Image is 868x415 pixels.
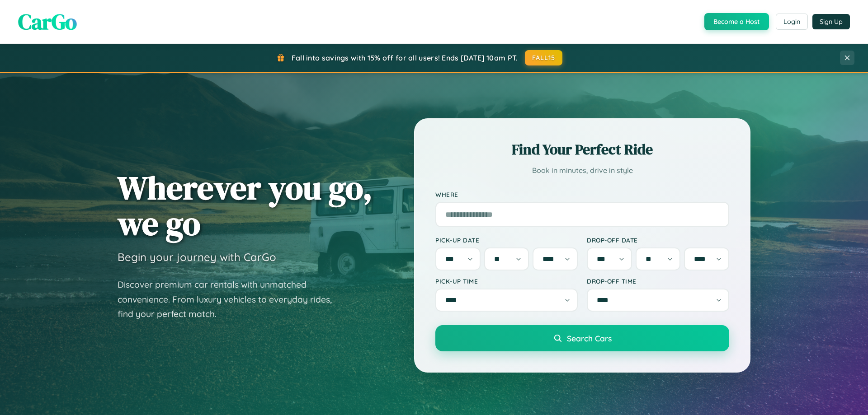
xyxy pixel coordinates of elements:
label: Drop-off Time [587,277,729,285]
p: Discover premium car rentals with unmatched convenience. From luxury vehicles to everyday rides, ... [118,277,344,322]
button: Search Cars [435,325,729,351]
h3: Begin your journey with CarGo [118,250,276,264]
label: Where [435,191,729,198]
button: FALL15 [525,50,563,65]
label: Pick-up Date [435,236,578,244]
h2: Find Your Perfect Ride [435,140,729,159]
span: Search Cars [567,333,612,343]
p: Book in minutes, drive in style [435,164,729,177]
button: Login [776,14,808,30]
h1: Wherever you go, we go [118,170,373,241]
button: Become a Host [704,13,769,30]
button: Sign Up [812,14,850,29]
label: Pick-up Time [435,277,578,285]
label: Drop-off Date [587,236,729,244]
span: CarGo [18,7,77,37]
span: Fall into savings with 15% off for all users! Ends [DATE] 10am PT. [292,53,518,62]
